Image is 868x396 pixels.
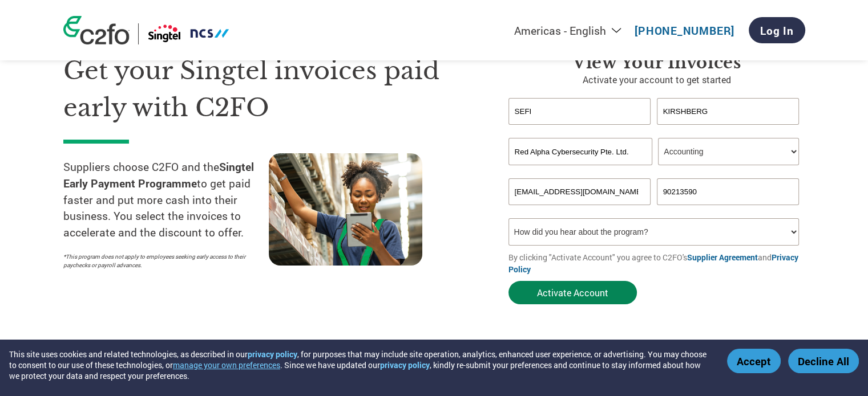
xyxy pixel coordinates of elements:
[657,178,800,205] input: Phone*
[508,251,805,275] p: By clicking "Activate Account" you agree to C2FO's and
[657,126,800,133] div: Invalid last name or last name is too long
[727,349,781,373] button: Accept
[508,73,805,87] p: Activate your account to get started
[63,159,269,241] p: Suppliers choose C2FO and the to get paid faster and put more cash into their business. You selec...
[380,360,430,370] a: privacy policy
[63,52,474,126] h1: Get your Singtel invoices paid early with C2FO
[9,349,710,381] div: This site uses cookies and related technologies, as described in our , for purposes that may incl...
[508,281,637,304] button: Activate Account
[248,349,297,360] a: privacy policy
[508,52,805,73] h3: View your invoices
[657,98,800,125] input: Last Name*
[657,206,800,214] div: Inavlid Phone Number
[749,17,805,43] a: Log In
[508,126,651,133] div: Invalid first name or first name is too long
[508,252,798,275] a: Privacy Policy
[508,98,651,125] input: First Name*
[788,349,859,373] button: Decline All
[63,16,130,44] img: c2fo logo
[508,138,652,165] input: Your company name*
[147,23,230,44] img: Singtel
[508,166,800,174] div: Invalid company name or company name is too long
[173,360,280,370] button: manage your own preferences
[687,252,758,263] a: Supplier Agreement
[508,206,651,214] div: Inavlid Email Address
[63,252,257,270] p: *This program does not apply to employees seeking early access to their paychecks or payroll adva...
[635,23,734,38] a: [PHONE_NUMBER]
[658,138,799,165] select: Title/Role
[508,178,651,205] input: Invalid Email format
[63,160,254,190] strong: Singtel Early Payment Programme
[269,153,422,266] img: supply chain worker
